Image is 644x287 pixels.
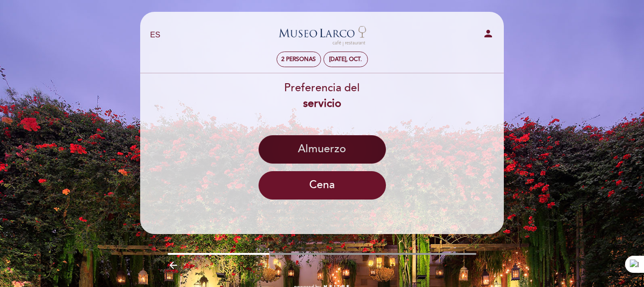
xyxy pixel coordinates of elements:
[303,97,341,110] b: servicio
[168,260,179,271] i: arrow_backward
[259,135,386,164] button: Almuerzo
[140,80,504,112] div: Preferencia del
[483,28,494,39] i: person
[281,56,316,63] span: 2 personas
[263,22,381,48] a: Museo [GEOGRAPHIC_DATA] - Restaurant
[483,28,494,43] button: person
[259,171,386,200] button: Cena
[329,56,362,63] div: [DATE], oct.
